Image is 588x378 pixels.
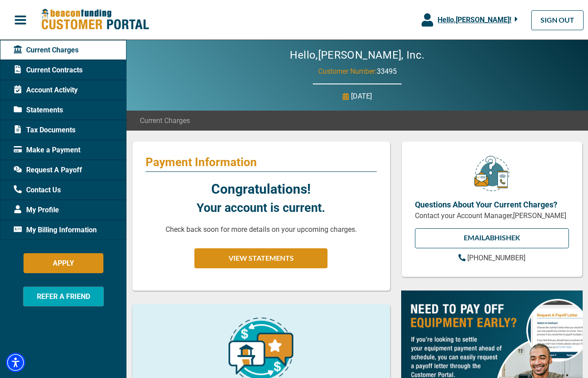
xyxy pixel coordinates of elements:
[14,125,75,135] span: Tax Documents
[14,225,97,235] span: My Billing Information
[6,353,25,372] div: Accessibility Menu
[467,254,525,262] span: [PHONE_NUMBER]
[14,85,78,95] span: Account Activity
[377,67,397,76] span: 33495
[415,199,569,211] p: Questions About Your Current Charges?
[14,105,63,115] span: Statements
[415,211,569,221] p: Contact your Account Manager, [PERSON_NAME]
[14,65,83,76] span: Current Contracts
[166,224,357,235] p: Check back soon for more details on your upcoming charges.
[14,185,61,195] span: Contact Us
[197,199,325,217] p: Your account is current.
[24,253,103,273] button: APPLY
[146,155,377,169] p: Payment Information
[23,286,104,306] button: REFER A FRIEND
[318,67,377,76] span: Customer Number:
[14,205,59,215] span: My Profile
[14,145,80,155] span: Make a Payment
[351,91,372,102] p: [DATE]
[438,16,511,24] span: Hello, [PERSON_NAME] !
[14,165,82,175] span: Request A Payoff
[415,228,569,248] a: EMAILAbhishek
[458,253,525,263] a: [PHONE_NUMBER]
[263,49,451,62] h2: Hello, [PERSON_NAME], Inc.
[140,115,190,126] span: Current Charges
[472,155,512,192] img: customer-service.png
[531,10,584,30] a: SIGN OUT
[211,179,311,199] p: Congratulations!
[14,45,79,56] span: Current Charges
[41,8,149,31] img: Beacon Funding Customer Portal Logo
[194,248,328,268] button: VIEW STATEMENTS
